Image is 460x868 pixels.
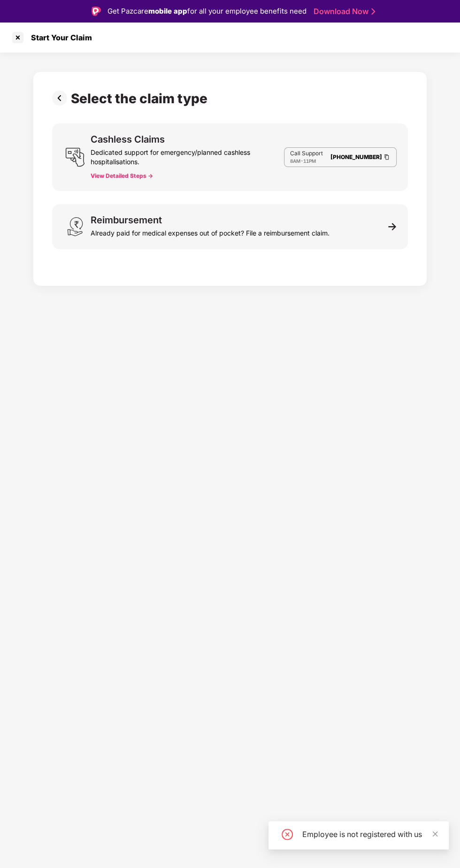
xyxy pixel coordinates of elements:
[91,215,162,225] div: Reimbursement
[432,830,438,837] span: close
[71,91,211,107] div: Select the claim type
[302,829,437,840] div: Employee is not registered with us
[91,144,284,167] div: Dedicated support for emergency/planned cashless hospitalisations.
[92,7,101,16] img: Logo
[25,33,92,42] div: Start Your Claim
[52,91,71,106] img: svg+xml;base64,PHN2ZyBpZD0iUHJldi0zMngzMiIgeG1sbnM9Imh0dHA6Ly93d3cudzMub3JnLzIwMDAvc3ZnIiB3aWR0aD...
[107,6,307,17] div: Get Pazcare for all your employee benefits need
[330,153,382,160] a: [PHONE_NUMBER]
[388,222,397,231] img: svg+xml;base64,PHN2ZyB3aWR0aD0iMTEiIGhlaWdodD0iMTEiIHZpZXdCb3g9IjAgMCAxMSAxMSIgZmlsbD0ibm9uZSIgeG...
[290,157,323,165] div: -
[282,829,293,840] span: close-circle
[65,217,85,236] img: svg+xml;base64,PHN2ZyB3aWR0aD0iMjQiIGhlaWdodD0iMzEiIHZpZXdCb3g9IjAgMCAyNCAzMSIgZmlsbD0ibm9uZSIgeG...
[290,158,300,164] span: 8AM
[65,147,85,167] img: svg+xml;base64,PHN2ZyB3aWR0aD0iMjQiIGhlaWdodD0iMjUiIHZpZXdCb3g9IjAgMCAyNCAyNSIgZmlsbD0ibm9uZSIgeG...
[91,225,330,238] div: Already paid for medical expenses out of pocket? File a reimbursement claim.
[371,7,375,16] img: Stroke
[290,150,323,157] p: Call Support
[314,7,372,16] a: Download Now
[91,135,165,144] div: Cashless Claims
[383,153,391,161] img: Clipboard Icon
[148,7,187,15] strong: mobile app
[91,172,153,180] button: View Detailed Steps ->
[303,158,316,164] span: 11PM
